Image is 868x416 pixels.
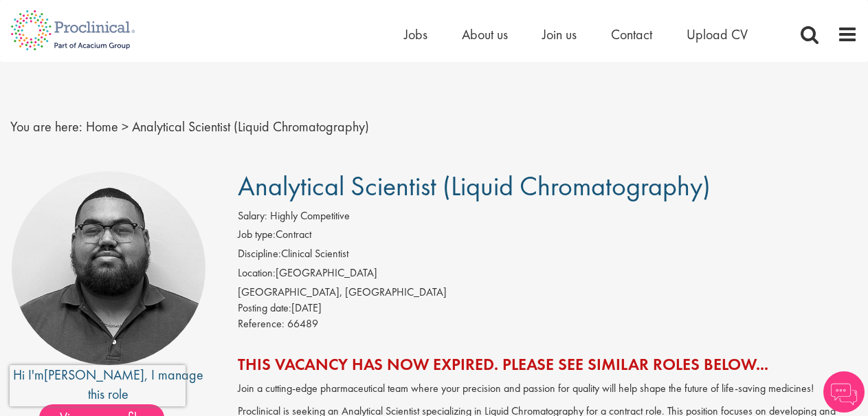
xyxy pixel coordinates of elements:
[238,300,858,316] div: [DATE]
[12,171,205,365] img: imeage of recruiter Ashley Bennett
[238,227,858,246] li: Contract
[404,25,427,43] a: Jobs
[542,25,577,43] a: Join us
[238,265,276,281] label: Location:
[10,118,82,135] span: You are here:
[238,168,711,204] span: Analytical Scientist (Liquid Chromatography)
[238,246,858,265] li: Clinical Scientist
[287,316,318,331] span: 66489
[687,25,748,43] a: Upload CV
[238,316,285,332] label: Reference:
[238,285,858,300] div: [GEOGRAPHIC_DATA], [GEOGRAPHIC_DATA]
[238,265,858,285] li: [GEOGRAPHIC_DATA]
[238,355,858,373] h2: This vacancy has now expired. Please see similar roles below...
[238,246,281,262] label: Discipline:
[238,227,276,243] label: Job type:
[462,25,508,43] a: About us
[238,300,291,315] span: Posting date:
[611,25,652,43] a: Contact
[238,381,858,397] p: Join a cutting-edge pharmaceutical team where your precision and passion for quality will help sh...
[270,208,350,223] span: Highly Competitive
[10,365,186,406] iframe: reCAPTCHA
[132,118,369,135] span: Analytical Scientist (Liquid Chromatography)
[86,118,118,135] a: breadcrumb link
[823,371,865,413] img: Chatbot
[238,208,267,224] label: Salary:
[122,118,129,135] span: >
